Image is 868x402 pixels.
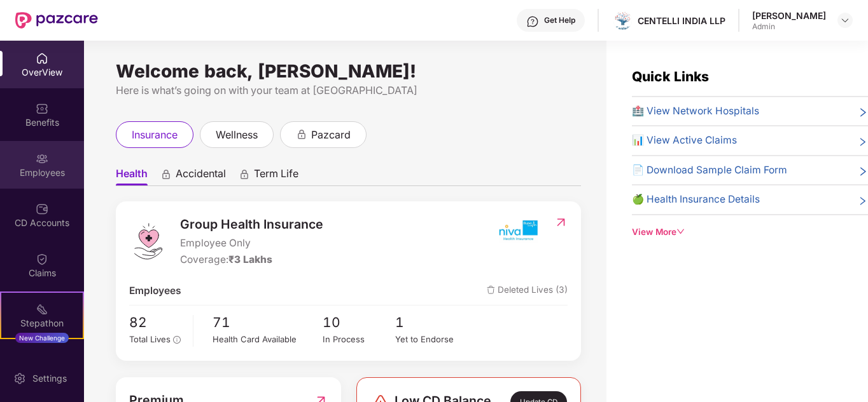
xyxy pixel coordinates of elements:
div: Get Help [544,15,575,25]
div: Admin [752,22,826,32]
span: Term Life [254,167,298,185]
img: insurerIcon [494,215,542,246]
img: image001%20(5).png [613,11,632,30]
span: Quick Links [632,69,709,84]
div: [PERSON_NAME] [752,10,826,22]
div: Here is what’s going on with your team at [GEOGRAPHIC_DATA] [116,83,581,98]
span: 1 [395,312,468,333]
span: right [858,194,868,207]
span: right [858,106,868,119]
span: 71 [213,312,322,333]
div: CENTELLI INDIA LLP [638,15,725,27]
span: 📄 Download Sample Claim Form [632,163,787,178]
div: animation [239,168,250,180]
img: svg+xml;base64,PHN2ZyB4bWxucz0iaHR0cDovL3d3dy53My5vcmcvMjAwMC9zdmciIHdpZHRoPSIyMSIgaGVpZ2h0PSIyMC... [36,303,48,316]
div: animation [296,128,307,140]
img: svg+xml;base64,PHN2ZyBpZD0iRW1wbG95ZWVzIiB4bWxucz0iaHR0cDovL3d3dy53My5vcmcvMjAwMC9zdmciIHdpZHRoPS... [36,152,48,165]
span: down [676,227,685,236]
span: 🏥 View Network Hospitals [632,104,759,119]
span: Employee Only [180,236,323,251]
span: Group Health Insurance [180,215,323,234]
div: Welcome back, [PERSON_NAME]! [116,66,581,76]
span: Accidental [176,167,226,185]
div: View More [632,225,868,239]
img: svg+xml;base64,PHN2ZyBpZD0iRHJvcGRvd24tMzJ4MzIiIHhtbG5zPSJodHRwOi8vd3d3LnczLm9yZy8yMDAwL3N2ZyIgd2... [840,15,850,25]
div: Stepathon [1,317,83,330]
div: Yet to Endorse [395,333,468,346]
img: svg+xml;base64,PHN2ZyBpZD0iU2V0dGluZy0yMHgyMCIgeG1sbnM9Imh0dHA6Ly93d3cudzMub3JnLzIwMDAvc3ZnIiB3aW... [13,372,26,385]
img: RedirectIcon [554,216,568,229]
img: svg+xml;base64,PHN2ZyBpZD0iSG9tZSIgeG1sbnM9Imh0dHA6Ly93d3cudzMub3JnLzIwMDAvc3ZnIiB3aWR0aD0iMjAiIG... [36,52,48,65]
span: 82 [129,312,184,333]
img: svg+xml;base64,PHN2ZyBpZD0iQ0RfQWNjb3VudHMiIGRhdGEtbmFtZT0iQ0QgQWNjb3VudHMiIHhtbG5zPSJodHRwOi8vd3... [36,203,48,215]
img: New Pazcare Logo [15,12,98,29]
span: info-circle [173,336,181,344]
span: ₹3 Lakhs [228,253,272,265]
span: 🍏 Health Insurance Details [632,192,760,207]
span: Total Lives [129,334,171,344]
span: right [858,165,868,178]
span: Deleted Lives (3) [487,283,568,298]
div: Settings [29,372,71,385]
div: Health Card Available [213,333,322,346]
img: svg+xml;base64,PHN2ZyBpZD0iQ2xhaW0iIHhtbG5zPSJodHRwOi8vd3d3LnczLm9yZy8yMDAwL3N2ZyIgd2lkdGg9IjIwIi... [36,253,48,265]
div: New Challenge [15,333,69,343]
span: insurance [132,127,178,143]
img: svg+xml;base64,PHN2ZyBpZD0iQmVuZWZpdHMiIHhtbG5zPSJodHRwOi8vd3d3LnczLm9yZy8yMDAwL3N2ZyIgd2lkdGg9Ij... [36,102,48,115]
img: logo [129,222,167,260]
img: svg+xml;base64,PHN2ZyBpZD0iRW5kb3JzZW1lbnRzIiB4bWxucz0iaHR0cDovL3d3dy53My5vcmcvMjAwMC9zdmciIHdpZH... [36,353,48,366]
span: right [858,135,868,148]
span: pazcard [311,127,351,143]
div: animation [160,168,172,180]
span: Health [116,167,148,185]
img: svg+xml;base64,PHN2ZyBpZD0iSGVscC0zMngzMiIgeG1sbnM9Imh0dHA6Ly93d3cudzMub3JnLzIwMDAvc3ZnIiB3aWR0aD... [526,15,539,28]
div: Coverage: [180,252,323,267]
img: deleteIcon [487,286,495,294]
span: 📊 View Active Claims [632,133,737,148]
span: 10 [323,312,396,333]
span: Employees [129,283,181,298]
div: In Process [323,333,396,346]
span: wellness [216,127,258,143]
